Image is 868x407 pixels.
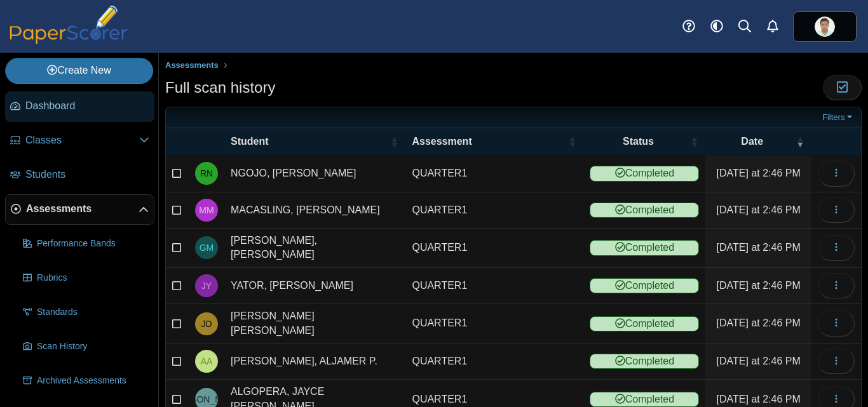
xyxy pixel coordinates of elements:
span: Student [231,136,269,147]
a: ps.qM1w65xjLpOGVUdR [793,11,857,42]
time: Aug 26, 2025 at 2:46 PM [717,242,801,253]
span: Classes [25,133,139,147]
a: Rubrics [18,263,154,293]
a: Archived Assessments [18,366,154,396]
span: MIKO B. MACASLING [199,206,214,215]
span: JAYCE DAVE B. ALGOPERA [170,395,243,404]
span: Students [25,168,149,182]
span: JOHN JAIME L. DABLO [201,319,212,328]
span: Scan History [37,340,149,353]
span: Completed [590,240,699,255]
td: [PERSON_NAME] [PERSON_NAME] [224,304,405,344]
a: QUARTER1 [405,268,583,304]
h1: Full scan history [165,77,275,98]
span: adonis maynard pilongo [815,17,835,37]
span: Assessment : Activate to sort [568,128,576,155]
a: Dashboard [5,91,154,122]
a: QUARTER1 [405,192,583,228]
span: Archived Assessments [37,375,149,387]
span: REYMON A. NGOJO [200,169,213,178]
time: Aug 26, 2025 at 2:46 PM [717,204,801,215]
td: YATOR, [PERSON_NAME] [224,268,405,304]
a: QUARTER1 [405,156,583,191]
span: Rubrics [37,272,149,284]
span: Performance Bands [37,237,149,250]
img: ps.qM1w65xjLpOGVUdR [815,17,835,37]
span: Dashboard [25,99,149,113]
a: Classes [5,126,154,156]
td: MACASLING, [PERSON_NAME] [224,192,405,229]
td: [PERSON_NAME], [PERSON_NAME] [224,229,405,268]
span: Completed [590,392,699,407]
img: PaperScorer [5,5,132,44]
time: Aug 26, 2025 at 2:46 PM [717,168,801,178]
span: Assessments [165,60,219,70]
span: Completed [590,278,699,293]
time: Aug 26, 2025 at 2:46 PM [717,317,801,328]
span: JORISBERT YATOR [201,281,212,290]
a: Create New [5,58,153,83]
a: QUARTER1 [405,229,583,267]
a: QUARTER1 [405,304,583,343]
span: Date : Activate to remove sorting [796,128,804,155]
a: Filters [819,111,858,124]
time: Aug 26, 2025 at 2:46 PM [717,280,801,291]
span: Date [741,136,763,147]
time: Aug 26, 2025 at 2:46 PM [717,394,801,404]
span: Standards [37,306,149,319]
a: Standards [18,297,154,328]
a: Assessments [162,58,222,74]
span: Status : Activate to sort [690,128,698,155]
a: PaperScorer [5,35,132,46]
a: QUARTER1 [405,344,583,379]
a: Students [5,160,154,190]
span: ALJAMER P. ADAM [201,357,213,366]
span: Completed [590,203,699,218]
td: NGOJO, [PERSON_NAME] [224,156,405,192]
span: Completed [590,166,699,181]
span: Completed [590,316,699,331]
time: Aug 26, 2025 at 2:46 PM [717,356,801,366]
span: Assessments [26,202,139,216]
a: Scan History [18,331,154,362]
a: Performance Bands [18,229,154,259]
span: GIANNE H. MADRIO [200,243,214,252]
a: Assessments [5,194,154,225]
span: Status [623,136,654,147]
span: Completed [590,354,699,369]
span: Student : Activate to sort [390,128,398,155]
td: [PERSON_NAME], ALJAMER P. [224,344,405,380]
span: Assessment [412,136,471,147]
a: Alerts [759,13,787,41]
